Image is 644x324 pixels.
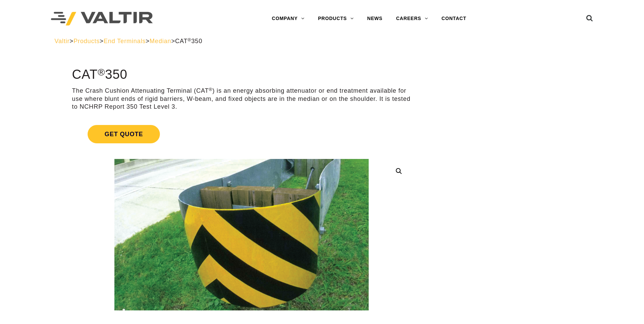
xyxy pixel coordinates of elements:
[55,37,590,45] div: > > > >
[51,12,153,26] img: Valtir
[175,38,202,44] span: CAT 350
[265,12,311,25] a: COMPANY
[311,12,361,25] a: PRODUCTS
[361,12,389,25] a: NEWS
[188,37,191,42] sup: ®
[435,12,473,25] a: CONTACT
[209,87,213,92] sup: ®
[72,87,411,111] p: The Crash Cushion Attenuating Terminal (CAT ) is an energy absorbing attenuator or end treatment ...
[104,38,146,44] a: End Terminals
[72,117,411,151] a: Get Quote
[88,125,160,143] span: Get Quote
[72,68,411,82] h1: CAT 350
[389,12,435,25] a: CAREERS
[73,38,99,44] a: Products
[150,38,171,44] a: Median
[55,38,70,44] a: Valtir
[98,67,105,77] sup: ®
